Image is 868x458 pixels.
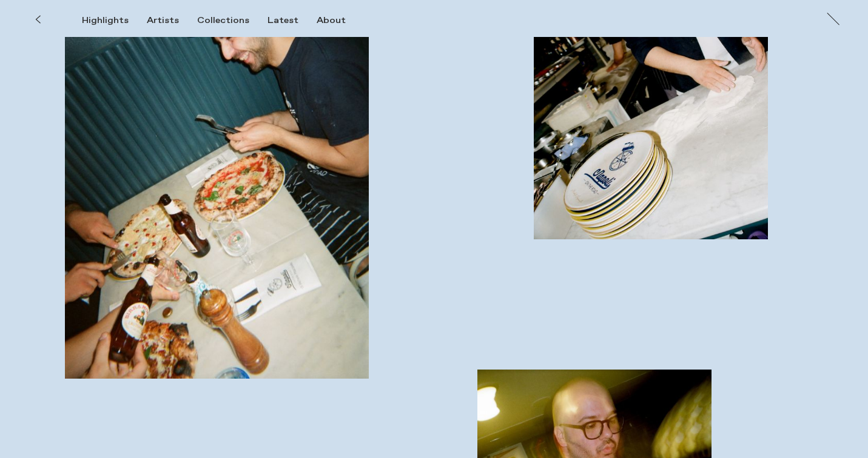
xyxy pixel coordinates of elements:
button: About [317,15,364,26]
div: Highlights [82,15,129,26]
button: Artists [147,15,197,26]
div: Collections [197,15,249,26]
div: About [317,15,346,26]
button: Highlights [82,15,147,26]
button: Latest [267,15,317,26]
div: Artists [147,15,179,26]
div: Latest [267,15,298,26]
button: Collections [197,15,267,26]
